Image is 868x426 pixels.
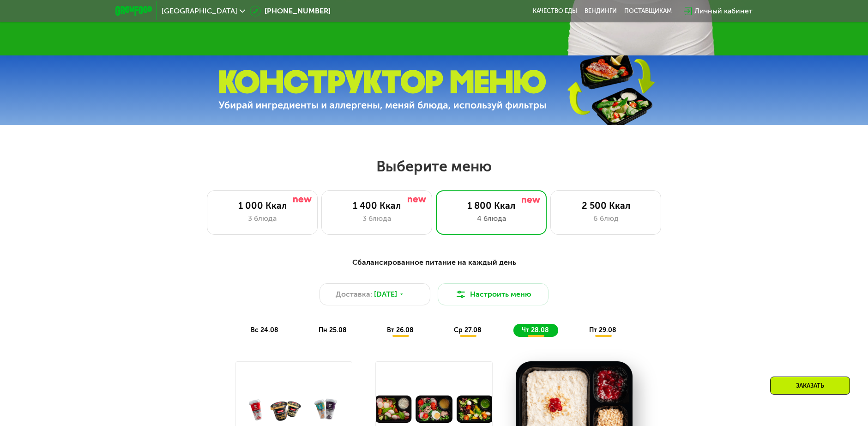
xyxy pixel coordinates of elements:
[770,377,850,395] div: Заказать
[694,6,753,17] div: Личный кабинет
[162,7,237,15] span: [GEOGRAPHIC_DATA]
[319,326,347,334] span: пн 25.08
[533,7,577,15] a: Качество еды
[438,283,549,305] button: Настроить меню
[560,213,651,224] div: 6 блюд
[217,213,308,224] div: 3 блюда
[446,200,537,211] div: 1 800 Ккал
[161,257,707,268] div: Сбалансированное питание на каждый день
[374,289,397,300] span: [DATE]
[30,157,838,176] h2: Выберите меню
[624,7,672,15] div: поставщикам
[336,289,372,300] span: Доставка:
[331,200,422,211] div: 1 400 Ккал
[522,326,549,334] span: чт 28.08
[251,326,278,334] span: вс 24.08
[250,6,331,17] a: [PHONE_NUMBER]
[446,213,537,224] div: 4 блюда
[589,326,616,334] span: пт 29.08
[585,7,617,15] a: Вендинги
[560,200,651,211] div: 2 500 Ккал
[217,200,308,211] div: 1 000 Ккал
[454,326,482,334] span: ср 27.08
[387,326,414,334] span: вт 26.08
[331,213,422,224] div: 3 блюда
